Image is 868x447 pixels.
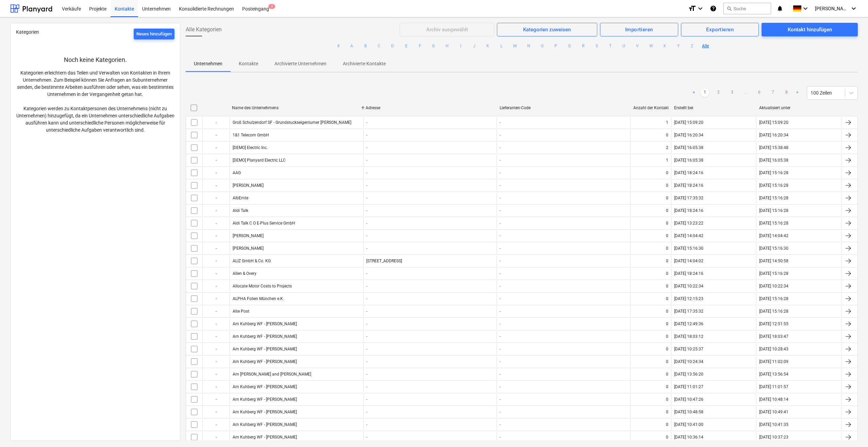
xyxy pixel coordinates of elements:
[523,25,571,34] div: Kategorien zuweisen
[233,145,268,150] div: [DEMO] Electric Inc.
[674,183,703,188] div: [DATE] 18:24:16
[723,3,771,14] button: Suche
[500,170,501,175] div: -
[759,334,788,339] div: [DATE] 18:03:47
[194,60,222,67] p: Unternehmen
[759,347,788,351] div: [DATE] 10:28:43
[674,372,703,377] div: [DATE] 13:56:20
[233,347,297,351] div: Am Kuhberg WF - [PERSON_NAME]
[366,422,367,427] div: -
[524,42,533,50] button: N
[681,23,759,36] button: Exportieren
[500,158,501,163] div: -
[759,422,788,427] div: [DATE] 10:41:35
[666,334,668,339] div: 0
[666,246,668,251] div: 0
[674,309,703,314] div: [DATE] 17:35:32
[233,246,264,251] div: [PERSON_NAME]
[666,145,668,150] div: 2
[343,60,386,67] p: Archivierte Kontakte
[620,42,628,50] button: U
[233,259,271,263] div: ALIZ GmbH & Co. KG
[759,435,788,440] div: [DATE] 10:37:23
[500,271,501,276] div: -
[500,259,501,263] div: -
[666,435,668,440] div: 0
[666,158,668,163] div: 1
[500,397,501,402] div: -
[728,89,736,97] a: Page 3
[666,359,668,364] div: 0
[416,42,424,50] button: F
[674,321,703,326] div: [DATE] 12:49:36
[429,42,437,50] button: G
[647,42,655,50] button: W
[443,42,451,50] button: H
[759,183,788,188] div: [DATE] 15:16:28
[233,309,249,314] div: Alte Post
[366,321,367,326] div: -
[661,42,669,50] button: X
[233,196,248,200] div: AlbErnte
[759,259,788,263] div: [DATE] 14:50:58
[500,221,501,226] div: -
[500,435,501,440] div: -
[690,89,698,97] a: Previous page
[500,334,501,339] div: -
[484,42,492,50] button: K
[600,23,678,36] button: Importieren
[202,205,230,216] div: -
[500,284,501,288] div: -
[202,432,230,443] div: -
[688,4,696,13] i: format_size
[233,158,286,163] div: [DEMO] Planyard Electric LLC
[500,246,501,251] div: -
[202,407,230,417] div: -
[366,384,367,389] div: -
[815,6,849,11] span: [PERSON_NAME]
[674,384,703,389] div: [DATE] 11:01:27
[456,42,465,50] button: I
[186,26,222,34] span: Alle Kategorien
[366,259,402,263] div: [STREET_ADDRESS]
[606,42,614,50] button: T
[759,221,788,226] div: [DATE] 15:16:28
[759,284,788,288] div: [DATE] 10:22:34
[625,25,653,34] div: Importieren
[666,309,668,314] div: 0
[500,120,501,125] div: -
[759,170,788,175] div: [DATE] 15:16:28
[233,334,297,339] div: Am Kuhberg WF - [PERSON_NAME]
[233,410,297,414] div: Am Kuhberg WF - [PERSON_NAME]
[714,89,722,97] a: Page 2
[366,133,367,137] div: -
[727,6,732,11] span: search
[366,196,367,200] div: -
[674,284,703,288] div: [DATE] 10:22:34
[674,208,703,213] div: [DATE] 18:24:16
[366,359,367,364] div: -
[202,218,230,229] div: -
[233,208,248,213] div: Aldi Talk
[674,120,703,125] div: [DATE] 15:09:20
[674,145,703,150] div: [DATE] 16:05:38
[500,233,501,238] div: -
[233,359,297,364] div: Am Kuhberg WF - [PERSON_NAME]
[674,422,703,427] div: [DATE] 10:41:00
[500,309,501,314] div: -
[834,414,868,447] div: Chat-Widget
[666,284,668,288] div: 0
[361,42,369,50] button: B
[202,293,230,304] div: -
[16,56,174,64] p: Noch keine Kategorien.
[202,167,230,178] div: -
[741,89,750,97] a: ...
[666,321,668,326] div: 0
[701,42,710,50] button: Alle
[202,318,230,329] div: -
[633,42,641,50] button: V
[762,23,858,36] button: Kontakt hinzufügen
[233,296,284,301] div: ALPHA Folien München e.K.
[759,233,788,238] div: [DATE] 14:04:42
